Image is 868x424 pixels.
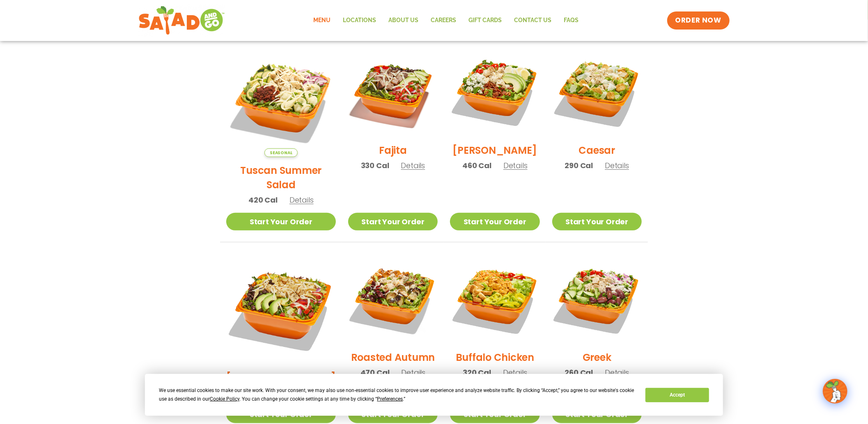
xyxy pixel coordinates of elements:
img: Product photo for Fajita Salad [348,48,438,137]
h2: Fajita [379,143,407,157]
div: Cookie Consent Prompt [145,374,723,416]
img: Product photo for BBQ Ranch Salad [226,255,336,364]
img: new-SAG-logo-768×292 [138,4,225,37]
span: Details [605,160,629,171]
h2: [GEOGRAPHIC_DATA] [226,370,336,385]
img: wpChatIcon [824,380,847,403]
span: Details [503,160,528,171]
button: Accept [645,388,709,402]
img: Product photo for Greek Salad [552,255,642,344]
span: Details [503,367,527,378]
span: 420 Cal [248,194,278,205]
div: We use essential cookies to make our site work. With your consent, we may also use non-essential ... [159,386,636,403]
h2: Buffalo Chicken [456,350,534,365]
img: Product photo for Tuscan Summer Salad [226,48,336,157]
span: Details [289,195,314,205]
a: Menu [307,11,337,30]
span: 460 Cal [462,160,491,171]
a: Start Your Order [450,213,540,230]
nav: Menu [307,11,585,30]
span: Seasonal [264,148,298,157]
span: Details [402,367,426,378]
a: Start Your Order [552,213,642,230]
h2: Roasted Autumn [351,350,435,365]
a: About Us [382,11,425,30]
a: Contact Us [508,11,558,30]
img: Product photo for Buffalo Chicken Salad [450,255,540,344]
span: Cookie Policy [210,396,239,402]
img: Product photo for Cobb Salad [450,48,540,137]
a: GIFT CARDS [462,11,508,30]
span: ORDER NOW [675,16,721,25]
span: 470 Cal [361,367,390,378]
h2: Greek [583,350,611,365]
a: Locations [337,11,382,30]
a: Careers [425,11,462,30]
span: 320 Cal [463,367,491,378]
h2: Tuscan Summer Salad [226,163,336,192]
a: Start Your Order [348,213,438,230]
h2: [PERSON_NAME] [453,143,537,157]
span: Details [401,160,425,171]
span: 330 Cal [361,160,389,171]
span: 290 Cal [565,160,593,171]
span: 260 Cal [565,367,593,378]
img: Product photo for Roasted Autumn Salad [348,255,438,344]
a: ORDER NOW [667,11,730,30]
a: FAQs [558,11,585,30]
a: Start Your Order [226,213,336,230]
span: Details [605,367,629,378]
img: Product photo for Caesar Salad [552,48,642,137]
h2: Caesar [579,143,615,157]
span: Preferences [377,396,403,402]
